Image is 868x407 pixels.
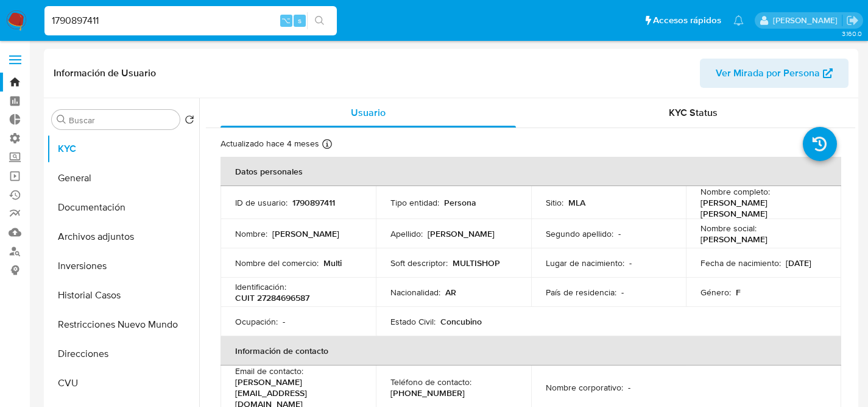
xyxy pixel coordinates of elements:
[69,115,175,126] input: Buscar
[390,258,448,268] p: Soft descriptor :
[235,316,278,327] p: Ocupación :
[700,223,757,234] p: Nombre social :
[546,382,623,393] p: Nombre corporativo :
[307,12,332,29] button: search-icon
[846,14,859,27] a: Salir
[47,281,199,310] button: Historial Casos
[47,164,199,193] button: General
[618,228,621,239] p: -
[546,258,624,268] p: Lugar de nacimiento :
[736,287,741,298] p: F
[700,59,849,88] button: Ver Mirada por Persona
[281,15,291,26] span: ⌥
[546,197,563,208] p: Sitio :
[47,222,199,251] button: Archivos adjuntos
[546,287,616,298] p: País de residencia :
[44,13,337,29] input: Buscar usuario o caso...
[283,316,285,327] p: -
[629,258,632,268] p: -
[272,228,339,239] p: [PERSON_NAME]
[453,258,500,268] p: MULTISHOP
[221,138,319,149] p: Actualizado hace 4 meses
[628,382,630,393] p: -
[57,115,66,124] button: Buscar
[700,234,767,245] p: [PERSON_NAME]
[716,59,820,88] span: Ver Mirada por Persona
[700,186,770,197] p: Nombre completo :
[235,228,267,239] p: Nombre :
[221,336,841,366] th: Información de contacto
[568,197,585,208] p: MLA
[47,134,199,164] button: KYC
[47,310,199,339] button: Restricciones Nuevo Mundo
[428,228,495,239] p: [PERSON_NAME]
[773,15,842,26] p: facundo.marin@mercadolibre.com
[390,287,440,298] p: Nacionalidad :
[700,258,781,268] p: Fecha de nacimiento :
[700,197,822,219] p: [PERSON_NAME] [PERSON_NAME]
[786,258,811,268] p: [DATE]
[700,287,731,298] p: Género :
[351,106,386,120] span: Usuario
[47,339,199,369] button: Direcciones
[733,15,744,26] a: Notificaciones
[669,106,718,120] span: KYC Status
[292,197,335,208] p: 1790897411
[235,281,286,292] p: Identificación :
[621,287,624,298] p: -
[185,115,194,128] button: Volver al orden por defecto
[653,14,721,27] span: Accesos rápidos
[47,193,199,222] button: Documentación
[235,258,319,268] p: Nombre del comercio :
[47,251,199,281] button: Inversiones
[390,316,436,327] p: Estado Civil :
[235,366,303,376] p: Email de contacto :
[323,258,342,268] p: Multi
[298,15,302,26] span: s
[390,197,439,208] p: Tipo entidad :
[47,369,199,398] button: CVU
[445,287,456,298] p: AR
[221,157,841,186] th: Datos personales
[54,67,156,79] h1: Información de Usuario
[390,228,423,239] p: Apellido :
[390,387,465,398] p: [PHONE_NUMBER]
[235,197,288,208] p: ID de usuario :
[390,376,471,387] p: Teléfono de contacto :
[235,292,309,303] p: CUIT 27284696587
[444,197,476,208] p: Persona
[546,228,613,239] p: Segundo apellido :
[440,316,482,327] p: Concubino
